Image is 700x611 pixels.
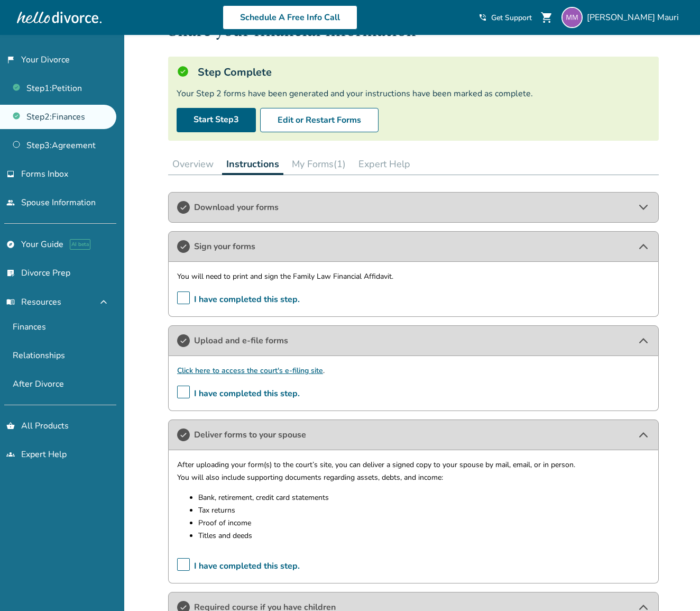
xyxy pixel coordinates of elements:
[647,560,700,611] iframe: Chat Widget
[168,153,218,175] button: Overview
[70,239,90,250] span: AI beta
[177,108,256,132] a: Start Step3
[222,153,283,175] button: Instructions
[6,170,15,178] span: inbox
[6,422,15,430] span: shopping_basket
[177,291,300,308] span: I have completed this step.
[21,168,68,180] span: Forms Inbox
[540,11,553,24] span: shopping_cart
[354,153,415,175] button: Expert Help
[6,269,15,277] span: list_alt_check
[6,56,15,64] span: flag_2
[288,153,350,175] button: My Forms(1)
[6,240,15,249] span: explore
[194,241,633,252] span: Sign your forms
[194,335,633,346] span: Upload and e-file forms
[177,364,650,377] p: .
[198,530,650,542] p: Titles and deeds
[198,504,650,517] p: Tax returns
[6,198,15,207] span: people
[587,12,683,23] span: [PERSON_NAME] Mauri
[198,65,272,79] h5: Step Complete
[177,270,650,283] p: You will need to print and sign the Family Law Financial Affidavit.
[97,296,110,308] span: expand_less
[177,471,650,484] p: You will also include supporting documents regarding assets, debts, and income:
[177,459,650,471] p: After uploading your form(s) to the court’s site, you can deliver a signed copy to your spouse by...
[478,13,487,22] span: phone_in_talk
[194,202,633,213] span: Download your forms
[177,88,650,99] div: Your Step 2 forms have been generated and your instructions have been marked as complete.
[194,429,633,441] span: Deliver forms to your spouse
[6,296,61,308] span: Resources
[198,491,650,504] p: Bank, retirement, credit card statements
[177,366,323,376] a: Click here to access the court's e-filing site
[177,558,300,574] span: I have completed this step.
[561,7,583,28] img: michelle.dowd@outlook.com
[177,386,300,402] span: I have completed this step.
[198,517,650,530] p: Proof of income
[223,5,357,30] a: Schedule A Free Info Call
[478,13,532,23] a: phone_in_talkGet Support
[260,108,379,132] button: Edit or Restart Forms
[6,450,15,459] span: groups
[491,13,532,23] span: Get Support
[6,298,15,306] span: menu_book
